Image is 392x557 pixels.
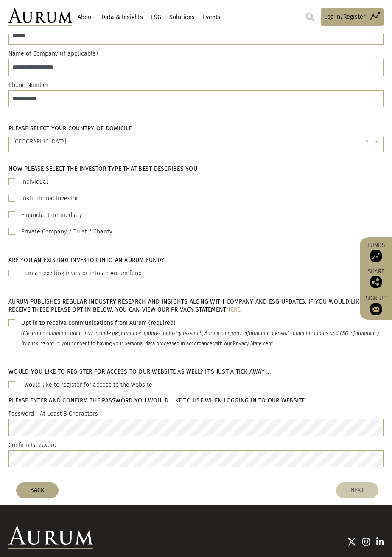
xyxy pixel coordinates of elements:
[364,242,388,262] a: Funds
[21,227,112,237] label: Private Company / Trust / Charity
[100,10,144,25] a: Data & Insights
[370,303,382,315] img: Sign up to our newsletter
[376,537,384,546] img: Linkedin icon
[370,250,382,262] img: Access Funds
[226,306,240,313] a: HERE
[21,210,82,220] label: Financial Intermediary
[8,80,48,90] label: Phone Number
[168,10,196,25] a: Solutions
[202,10,221,25] a: Events
[364,295,388,315] a: Sign up
[8,49,98,59] label: Name of Company (if applicable)
[8,368,384,376] h5: Would you like to register for access to our website as well? It's just a tick away ...
[8,298,384,314] h5: AURUM PUBLISHES REGULAR INDUSTRY RESEARCH AND INSIGHTS ALONG WITH COMPANY AND ESG UPDATES. IF YOU...
[150,10,162,25] a: ESG
[370,276,382,288] img: Share this post
[8,526,93,549] img: Aurum Logo
[21,268,142,278] label: I am an existing investor into an Aurum fund
[336,482,378,498] button: NEXT
[347,537,356,546] img: Twitter icon
[364,269,388,288] div: Share
[76,10,94,25] a: About
[21,194,78,204] label: Institutional Investor
[321,8,384,26] a: Log in/Register
[8,397,306,405] h5: Please enter and confirm the password you would like to use when logging in to our website.
[21,319,176,326] b: Opt in to receive communications from Aurum (required)
[8,8,72,26] img: Aurum
[324,12,365,22] span: Log in/Register
[8,409,98,419] label: Password - At Least 8 Characters
[21,340,274,346] small: By clicking opt in, you consent to having your personal data processed in accordance with our Pri...
[8,124,384,132] h5: Please select your country of domicile
[21,380,152,390] label: I would like to register for access to the website
[21,330,379,336] i: (Electronic communication may include performance updates, industry research, Aurum company infor...
[362,537,370,546] img: Instagram icon
[21,177,48,187] label: Individual
[8,165,384,173] h5: Now please select the investor type that best describes you
[306,13,314,21] img: search.svg
[8,440,56,450] label: Confirm Password
[8,256,384,264] h5: Are you an existing investor into an Aurum fund?
[365,137,372,146] span: Clear all
[16,482,59,498] button: BACK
